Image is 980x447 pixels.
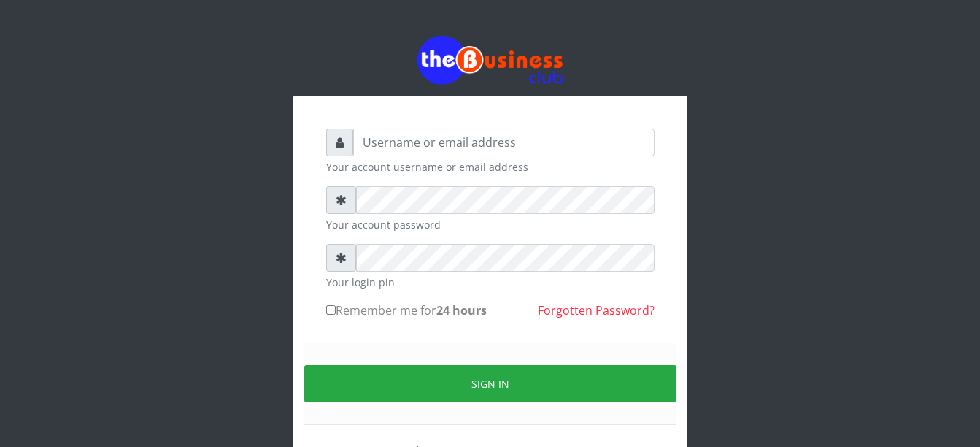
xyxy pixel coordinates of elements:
[326,302,487,319] label: Remember me for
[326,217,655,232] small: Your account password
[326,305,336,315] input: Remember me for24 hours
[353,129,655,156] input: Username or email address
[326,159,655,175] small: Your account username or email address
[304,365,676,402] button: Sign in
[436,302,487,318] b: 24 hours
[326,275,655,290] small: Your login pin
[538,302,655,318] a: Forgotten Password?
